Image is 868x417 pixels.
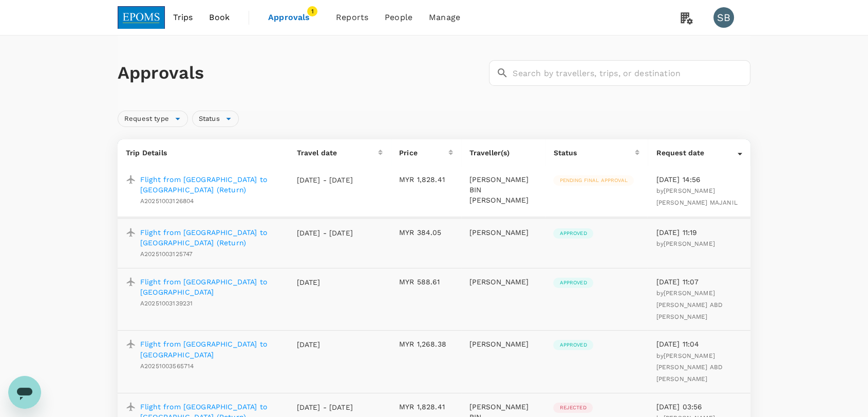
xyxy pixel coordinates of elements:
p: MYR 588.61 [399,277,453,287]
p: [DATE] 03:56 [656,402,742,412]
span: Approved [553,341,593,349]
p: [DATE] 11:04 [656,339,742,349]
a: Flight from [GEOGRAPHIC_DATA] to [GEOGRAPHIC_DATA] (Return) [140,174,280,195]
p: Trip Details [126,148,280,158]
span: Manage [429,11,460,24]
a: Flight from [GEOGRAPHIC_DATA] to [GEOGRAPHIC_DATA] (Return) [140,227,280,248]
span: Reports [336,11,368,24]
a: Flight from [GEOGRAPHIC_DATA] to [GEOGRAPHIC_DATA] [140,277,280,297]
div: Request type [118,111,188,127]
p: Traveller(s) [469,148,537,158]
span: People [385,11,412,24]
div: SB [713,7,734,28]
img: EPOMS SDN BHD [118,6,165,29]
span: Pending final approval [553,177,633,184]
p: [DATE] - [DATE] [296,228,353,238]
p: [PERSON_NAME] BIN [PERSON_NAME] [469,174,537,205]
p: [DATE] [296,339,353,350]
span: by [656,240,714,247]
span: Status [193,114,226,124]
div: Status [192,111,239,127]
span: A20251003126804 [140,197,194,205]
p: [DATE] - [DATE] [296,175,353,185]
span: A20251003565714 [140,362,194,370]
p: [DATE] 11:19 [656,227,742,238]
h1: Approvals [118,62,485,84]
span: Trips [173,11,193,24]
p: [DATE] - [DATE] [296,402,353,412]
span: A20251003139231 [140,300,193,307]
iframe: Button to launch messaging window [8,376,41,409]
a: Flight from [GEOGRAPHIC_DATA] to [GEOGRAPHIC_DATA] [140,339,280,359]
div: Status [553,148,635,158]
span: [PERSON_NAME] [PERSON_NAME] ABD [PERSON_NAME] [656,289,723,320]
span: [PERSON_NAME] [664,240,715,247]
p: MYR 1,828.41 [399,174,453,185]
span: by [656,187,737,206]
span: Book [209,11,230,24]
div: Request date [656,148,738,158]
p: MYR 1,828.41 [399,402,453,412]
p: [PERSON_NAME] [469,277,537,287]
p: [DATE] 11:07 [656,277,742,287]
span: Approved [553,230,593,237]
span: Approvals [268,11,319,24]
div: Travel date [296,148,378,158]
span: Request type [118,114,175,124]
p: [PERSON_NAME] [469,339,537,349]
span: Rejected [553,404,592,411]
p: [DATE] 14:56 [656,174,742,185]
input: Search by travellers, trips, or destination [513,60,750,86]
div: Price [399,148,448,158]
span: Approved [553,279,593,286]
span: by [656,289,723,320]
span: by [656,352,723,383]
span: A20251003125747 [140,250,193,258]
span: 1 [307,6,317,16]
p: MYR 384.05 [399,227,453,238]
span: [PERSON_NAME] [PERSON_NAME] ABD [PERSON_NAME] [656,352,723,383]
p: [DATE] [296,277,353,287]
p: MYR 1,268.38 [399,339,453,349]
span: [PERSON_NAME] [PERSON_NAME] MAJANIL [656,187,737,206]
p: [PERSON_NAME] [469,227,537,238]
